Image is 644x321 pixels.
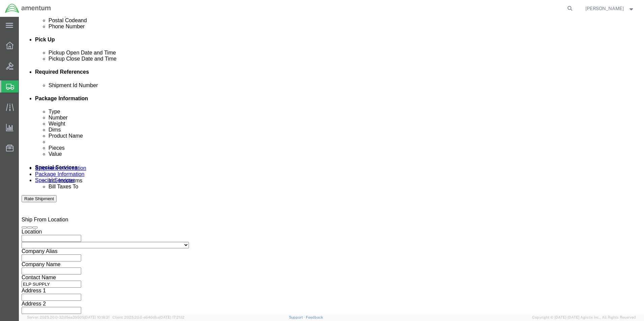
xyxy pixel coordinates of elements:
[27,315,109,319] span: Server: 2025.20.0-32d5ea39505
[585,4,635,12] button: [PERSON_NAME]
[306,315,323,319] a: Feedback
[112,315,185,319] span: Client: 2025.20.0-e640dba
[585,5,624,12] span: James Barragan
[532,315,636,320] span: Copyright © [DATE]-[DATE] Agistix Inc., All Rights Reserved
[19,17,644,314] iframe: FS Legacy Container
[84,315,109,319] span: [DATE] 10:18:31
[289,315,306,319] a: Support
[159,315,185,319] span: [DATE] 17:21:12
[5,3,51,13] img: logo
